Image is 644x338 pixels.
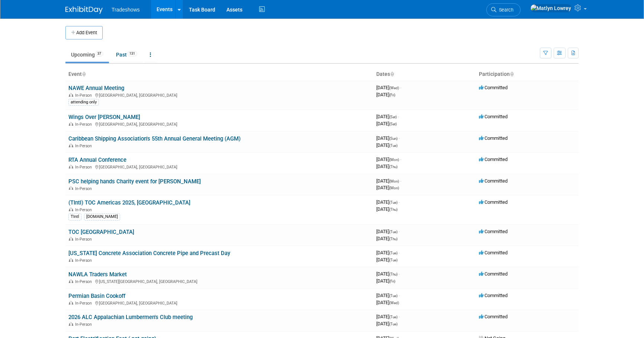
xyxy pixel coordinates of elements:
[68,293,125,299] a: Permian Basin Cookoff
[479,314,508,319] span: Committed
[84,213,120,220] div: [DOMAIN_NAME]
[68,157,126,163] a: RTA Annual Conference
[68,92,370,98] div: [GEOGRAPHIC_DATA], [GEOGRAPHIC_DATA]
[376,121,397,126] span: [DATE]
[69,258,73,262] img: In-Person Event
[389,294,397,298] span: (Tue)
[68,178,201,185] a: PSC helping hands Charity event for [PERSON_NAME]
[389,230,397,234] span: (Tue)
[376,142,397,148] span: [DATE]
[399,271,400,277] span: -
[389,179,399,183] span: (Mon)
[376,135,400,141] span: [DATE]
[69,301,73,305] img: In-Person Event
[75,93,94,98] span: In-Person
[486,3,521,16] a: Search
[69,93,73,97] img: In-Person Event
[479,199,508,205] span: Committed
[399,199,400,205] span: -
[400,85,401,90] span: -
[479,85,508,90] span: Committed
[376,250,400,255] span: [DATE]
[376,314,400,319] span: [DATE]
[479,135,508,141] span: Committed
[376,164,397,169] span: [DATE]
[399,314,400,319] span: -
[400,178,401,184] span: -
[389,279,395,283] span: (Fri)
[389,207,397,212] span: (Thu)
[496,7,513,13] span: Search
[390,71,394,77] a: Sort by Start Date
[75,322,94,327] span: In-Person
[376,92,395,97] span: [DATE]
[389,301,399,305] span: (Wed)
[389,158,399,162] span: (Mon)
[400,157,401,162] span: -
[399,293,400,298] span: -
[389,93,395,97] span: (Fri)
[373,68,476,81] th: Dates
[68,85,124,91] a: NAWE Annual Meeting
[110,48,143,62] a: Past131
[479,250,508,255] span: Committed
[389,115,397,119] span: (Sat)
[476,68,579,81] th: Participation
[69,186,73,190] img: In-Person Event
[389,86,399,90] span: (Wed)
[65,26,103,39] button: Add Event
[68,121,370,127] div: [GEOGRAPHIC_DATA], [GEOGRAPHIC_DATA]
[95,51,103,57] span: 37
[376,300,399,305] span: [DATE]
[68,135,241,142] a: Caribbean Shipping Association's 55th Annual General Meeting (AGM)
[75,207,94,212] span: In-Person
[82,71,86,77] a: Sort by Event Name
[389,272,397,276] span: (Thu)
[376,229,400,234] span: [DATE]
[389,122,397,126] span: (Sat)
[389,165,397,169] span: (Thu)
[75,279,94,284] span: In-Person
[69,322,73,326] img: In-Person Event
[399,250,400,255] span: -
[479,229,508,234] span: Committed
[399,135,400,141] span: -
[479,178,508,184] span: Committed
[68,199,190,206] a: (TIntl) TOC Americas 2025, [GEOGRAPHIC_DATA]
[65,6,103,14] img: ExhibitDay
[65,48,109,62] a: Upcoming37
[389,237,397,241] span: (Thu)
[68,278,370,284] div: [US_STATE][GEOGRAPHIC_DATA], [GEOGRAPHIC_DATA]
[65,68,373,81] th: Event
[69,237,73,241] img: In-Person Event
[376,114,399,119] span: [DATE]
[69,165,73,168] img: In-Person Event
[376,85,401,90] span: [DATE]
[127,51,137,57] span: 131
[376,293,400,298] span: [DATE]
[389,144,397,148] span: (Tue)
[376,278,395,284] span: [DATE]
[479,293,508,298] span: Committed
[389,200,397,205] span: (Tue)
[389,186,399,190] span: (Mon)
[479,157,508,162] span: Committed
[479,114,508,119] span: Committed
[68,250,230,257] a: [US_STATE] Concrete Association Concrete Pipe and Precast Day
[389,258,397,262] span: (Tue)
[389,315,397,319] span: (Tue)
[75,165,94,170] span: In-Person
[68,164,370,170] div: [GEOGRAPHIC_DATA], [GEOGRAPHIC_DATA]
[376,157,401,162] span: [DATE]
[398,114,399,119] span: -
[479,271,508,277] span: Committed
[399,229,400,234] span: -
[389,251,397,255] span: (Tue)
[376,257,397,263] span: [DATE]
[75,301,94,306] span: In-Person
[69,144,73,147] img: In-Person Event
[510,71,513,77] a: Sort by Participation Type
[69,122,73,126] img: In-Person Event
[68,300,370,306] div: [GEOGRAPHIC_DATA], [GEOGRAPHIC_DATA]
[376,236,397,241] span: [DATE]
